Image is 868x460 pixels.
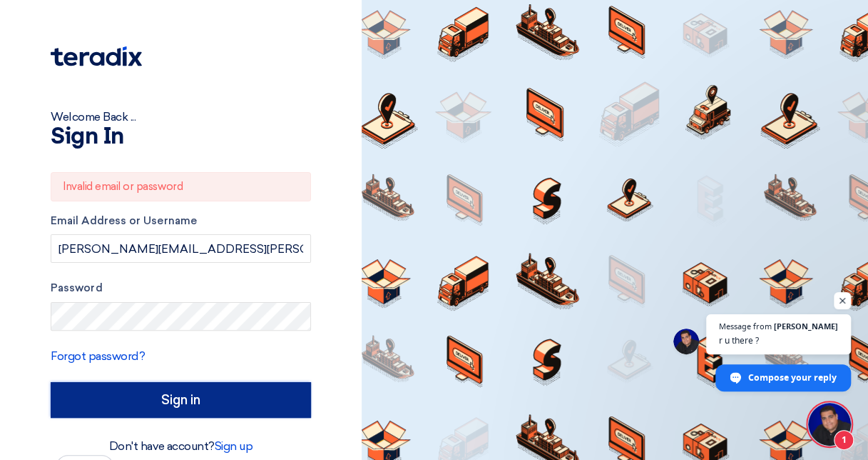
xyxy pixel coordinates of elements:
label: Password [51,280,311,296]
span: r u there ? [719,334,838,347]
span: [PERSON_NAME] [774,322,838,330]
input: Enter your business email or username [51,234,311,263]
a: Forgot password? [51,349,145,363]
a: Open chat [808,403,851,446]
span: Message from [719,322,772,330]
span: 1 [834,430,854,450]
img: Teradix logo [51,46,142,66]
div: Don't have account? [51,438,311,455]
span: Compose your reply [748,365,837,390]
h1: Sign In [51,126,311,149]
label: Email Address or Username [51,213,311,229]
a: Sign up [215,439,253,453]
div: Invalid email or password [51,172,311,201]
input: Sign in [51,382,311,418]
div: Welcome Back ... [51,109,311,126]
